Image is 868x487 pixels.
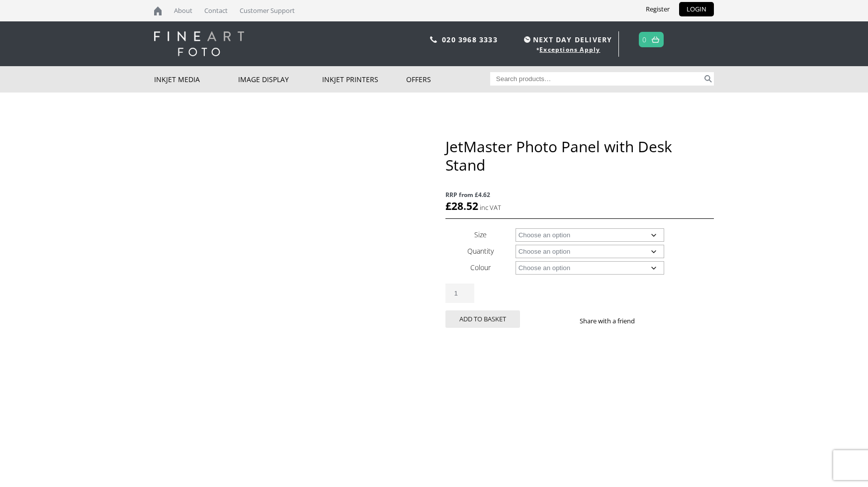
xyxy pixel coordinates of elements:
a: Image Display [238,66,322,93]
span: £ [445,199,451,213]
a: Exceptions Apply [539,45,600,54]
bdi: 28.52 [445,199,478,213]
label: Quantity [467,246,494,256]
button: Add to basket [445,310,520,328]
button: Search [702,72,714,86]
input: Product quantity [445,284,474,303]
label: Size [474,230,487,239]
input: Search products… [490,72,703,86]
a: Inkjet Media [154,66,238,93]
span: NEXT DAY DELIVERY [521,34,612,45]
span: RRP from £4.62 [445,189,714,200]
img: basket.svg [652,36,659,43]
p: Share with a friend [580,315,647,327]
img: time.svg [524,36,530,43]
a: 020 3968 3333 [442,35,498,44]
a: Inkjet Printers [322,66,406,93]
img: logo-white.svg [154,31,244,56]
a: Register [638,2,677,16]
img: phone.svg [430,36,437,43]
a: LOGIN [679,2,714,16]
label: Colour [470,263,491,272]
h1: JetMaster Photo Panel with Desk Stand [445,137,714,174]
a: 0 [642,32,647,47]
a: Offers [406,66,490,93]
